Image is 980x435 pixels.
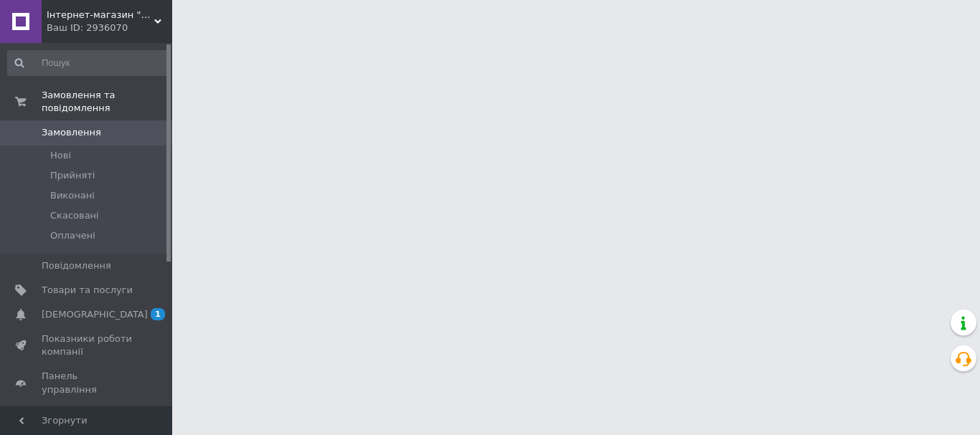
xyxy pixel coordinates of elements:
[50,149,71,162] span: Нові
[42,126,101,139] span: Замовлення
[42,89,172,115] span: Замовлення та повідомлення
[50,209,99,222] span: Скасовані
[50,229,95,242] span: Оплачені
[42,333,133,358] span: Показники роботи компанії
[42,308,148,321] span: [DEMOGRAPHIC_DATA]
[50,169,95,182] span: Прийняті
[42,370,133,396] span: Панель управління
[47,21,172,34] div: Ваш ID: 2936070
[42,259,111,272] span: Повідомлення
[50,189,95,202] span: Виконані
[47,9,154,21] span: Інтернет-магазин "EMPIC"
[42,284,133,297] span: Товари та послуги
[7,50,169,76] input: Пошук
[151,308,165,320] span: 1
